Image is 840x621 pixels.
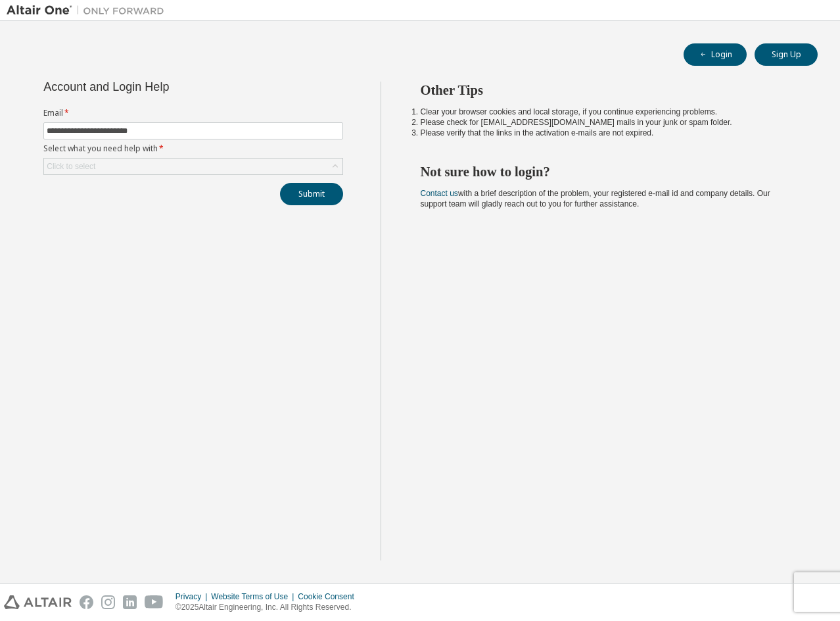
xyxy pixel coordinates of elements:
img: altair_logo.svg [4,595,72,609]
div: Account and Login Help [43,82,283,92]
li: Please check for [EMAIL_ADDRESS][DOMAIN_NAME] mails in your junk or spam folder. [421,117,795,128]
img: facebook.svg [80,595,93,609]
a: Contact us [421,189,458,198]
h2: Not sure how to login? [421,163,795,180]
li: Clear your browser cookies and local storage, if you continue experiencing problems. [421,107,795,117]
div: Click to select [44,159,342,174]
img: linkedin.svg [123,595,137,609]
h2: Other Tips [421,82,795,99]
li: Please verify that the links in the activation e-mails are not expired. [421,128,795,138]
p: © 2025 Altair Engineering, Inc. All Rights Reserved. [175,602,362,613]
button: Sign Up [755,43,818,66]
div: Privacy [175,591,211,602]
span: with a brief description of the problem, your registered e-mail id and company details. Our suppo... [421,189,770,209]
div: Cookie Consent [298,591,362,602]
label: Select what you need help with [43,143,343,154]
button: Submit [280,183,343,205]
img: instagram.svg [101,595,115,609]
div: Click to select [47,161,95,172]
div: Website Terms of Use [211,591,298,602]
label: Email [43,108,343,118]
img: Altair One [7,4,171,17]
button: Login [684,43,747,66]
img: youtube.svg [145,595,164,609]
